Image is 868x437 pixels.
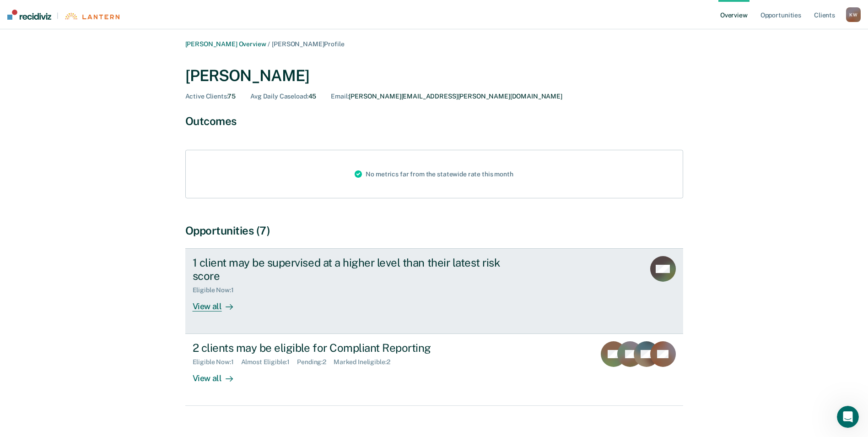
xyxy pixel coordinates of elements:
div: No metrics far from the statewide rate this month [347,150,520,198]
div: Eligible Now : 1 [193,286,241,294]
div: Pending : 2 [297,358,334,366]
button: KW [846,7,861,22]
div: View all [193,366,244,384]
a: [PERSON_NAME] Overview [185,40,266,48]
div: [PERSON_NAME] [185,66,683,85]
div: Outcomes [185,115,683,128]
span: Email : [331,93,349,100]
div: [PERSON_NAME][EMAIL_ADDRESS][PERSON_NAME][DOMAIN_NAME] [331,93,562,100]
div: View all [193,294,244,311]
img: Lantern [64,13,119,20]
span: [PERSON_NAME] Profile [272,40,344,48]
span: Active Clients : [185,93,228,100]
div: Opportunities (7) [185,224,683,237]
div: 45 [250,93,316,100]
iframe: Intercom live chat [837,406,859,428]
span: / [266,40,272,48]
div: Marked Ineligible : 2 [334,358,397,366]
div: 2 clients may be eligible for Compliant Reporting [193,341,514,355]
div: K W [846,7,861,22]
span: | [51,12,64,20]
div: Eligible Now : 1 [193,358,241,366]
img: Recidiviz [7,10,51,20]
div: 1 client may be supervised at a higher level than their latest risk score [193,256,514,283]
div: Almost Eligible : 1 [241,358,297,366]
div: 75 [185,93,236,100]
a: 2 clients may be eligible for Compliant ReportingEligible Now:1Almost Eligible:1Pending:2Marked I... [185,334,683,406]
span: Avg Daily Caseload : [250,93,308,100]
a: | [7,10,119,20]
a: 1 client may be supervised at a higher level than their latest risk scoreEligible Now:1View all [185,248,683,334]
